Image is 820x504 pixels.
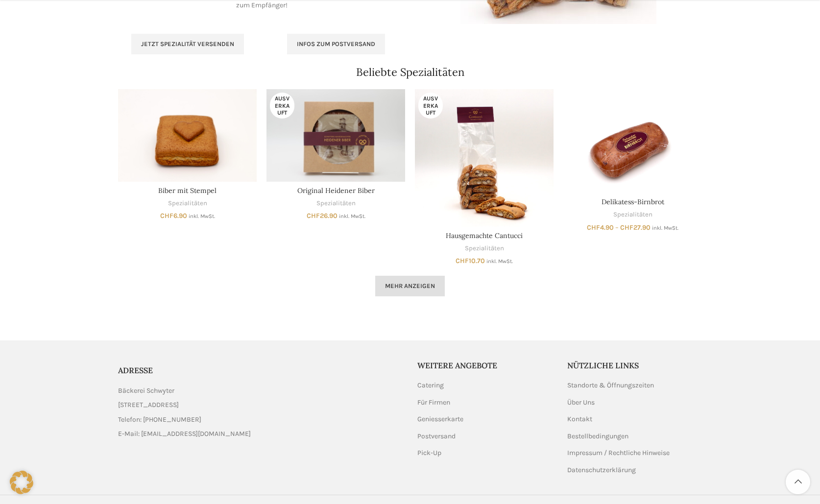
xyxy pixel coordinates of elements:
small: inkl. MwSt. [339,213,365,219]
a: Delikatess-Birnbrot [602,197,664,206]
a: Scroll to top button [786,470,810,494]
bdi: 27.90 [620,223,651,232]
a: Über Uns [567,398,596,408]
a: Spezialitäten [613,210,652,219]
span: CHF [307,212,320,220]
a: List item link [118,414,403,425]
h5: Nützliche Links [567,360,702,371]
h4: Beliebte Spezialitäten [356,65,464,80]
a: Original Heidener Biber [266,89,405,182]
span: CHF [587,223,600,232]
bdi: 6.90 [160,212,187,220]
div: 1 / 13 [113,89,262,219]
a: Mehr anzeigen [375,276,445,296]
a: Datenschutzerklärung [567,465,637,475]
a: Biber mit Stempel [118,89,257,182]
div: 4 / 13 [558,89,707,231]
a: Hausgemachte Cantucci [415,89,554,227]
a: Impressum / Rechtliche Hinweise [567,448,671,458]
a: Infos zum Postversand [287,34,385,54]
span: CHF [620,223,633,232]
span: CHF [456,257,469,265]
small: inkl. MwSt. [652,225,678,231]
bdi: 26.90 [307,212,338,220]
span: ADRESSE [118,365,153,375]
a: Catering [417,381,445,390]
a: Für Firmen [417,398,451,408]
small: inkl. MwSt. [189,213,215,219]
a: Bestellbedingungen [567,432,629,441]
span: Ausverkauft [270,93,294,119]
span: – [615,223,619,232]
a: Spezialitäten [316,199,356,208]
a: Geniesserkarte [417,414,464,424]
bdi: 10.70 [456,257,485,265]
small: inkl. MwSt. [486,258,513,264]
a: Original Heidener Biber [297,186,375,195]
span: CHF [160,212,173,220]
a: Jetzt Spezialität versenden [131,34,244,54]
a: Spezialitäten [465,244,504,253]
span: Jetzt Spezialität versenden [141,40,234,48]
a: Pick-Up [417,448,442,458]
bdi: 4.90 [587,223,614,232]
a: Hausgemachte Cantucci [446,231,523,240]
a: Postversand [417,432,457,441]
span: Mehr anzeigen [385,282,435,290]
a: Spezialitäten [168,199,207,208]
a: Kontakt [567,414,593,424]
span: Bäckerei Schwyter [118,385,174,396]
div: 2 / 13 [262,89,410,219]
h5: Weitere Angebote [417,360,553,371]
a: Standorte & Öffnungszeiten [567,381,655,390]
div: 3 / 13 [410,89,558,264]
span: [STREET_ADDRESS] [118,400,179,410]
span: Infos zum Postversand [297,40,375,48]
a: List item link [118,429,403,439]
a: Delikatess-Birnbrot [563,89,702,193]
a: Biber mit Stempel [158,186,217,195]
span: Ausverkauft [418,93,443,119]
